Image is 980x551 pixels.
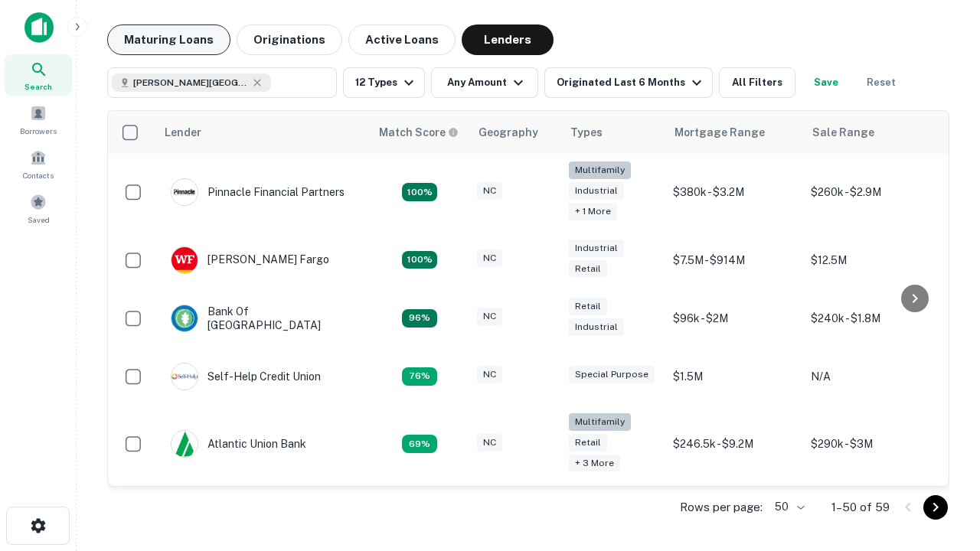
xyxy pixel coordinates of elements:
div: + 3 more [569,455,620,472]
button: All Filters [719,67,795,98]
span: Borrowers [20,125,57,137]
button: Reset [857,67,906,98]
div: Pinnacle Financial Partners [171,178,345,206]
td: N/A [803,347,941,406]
img: capitalize-icon.png [24,12,54,43]
div: Retail [569,434,607,452]
div: Multifamily [569,413,631,431]
button: Go to next page [923,495,948,520]
div: [PERSON_NAME] Fargo [171,246,329,274]
button: Maturing Loans [107,24,230,55]
th: Sale Range [803,111,941,154]
button: Lenders [462,24,554,55]
p: Rows per page: [680,498,763,517]
button: Active Loans [348,24,456,55]
div: + 1 more [569,203,617,220]
span: [PERSON_NAME][GEOGRAPHIC_DATA], [GEOGRAPHIC_DATA] [133,76,248,90]
iframe: Chat Widget [903,429,980,502]
div: Sale Range [812,123,874,142]
button: Save your search to get updates of matches that match your search criteria. [802,67,851,98]
button: Originations [237,24,342,55]
div: Lender [165,123,201,142]
div: Bank Of [GEOGRAPHIC_DATA] [171,305,354,332]
div: Self-help Credit Union [171,363,321,390]
a: Borrowers [5,99,72,140]
th: Mortgage Range [665,111,803,154]
button: Any Amount [431,67,538,98]
th: Lender [155,111,370,154]
td: $240k - $1.8M [803,289,941,347]
h6: Match Score [379,124,456,141]
td: $290k - $3M [803,406,941,483]
button: 12 Types [343,67,425,98]
div: Special Purpose [569,366,655,383]
div: NC [477,182,502,200]
div: Capitalize uses an advanced AI algorithm to match your search with the best lender. The match sco... [379,124,459,141]
div: Matching Properties: 15, hasApolloMatch: undefined [402,251,437,269]
td: $7.5M - $914M [665,231,803,289]
div: Mortgage Range [675,123,765,142]
a: Saved [5,187,72,229]
div: NC [477,308,502,325]
div: 50 [769,496,807,518]
div: Matching Properties: 14, hasApolloMatch: undefined [402,309,437,328]
span: Search [24,80,52,93]
td: $12.5M [803,231,941,289]
img: picture [171,179,198,205]
th: Capitalize uses an advanced AI algorithm to match your search with the best lender. The match sco... [370,111,469,154]
a: Search [5,54,72,96]
div: Types [570,123,603,142]
div: Matching Properties: 11, hasApolloMatch: undefined [402,367,437,386]
div: Atlantic Union Bank [171,430,306,458]
div: Originated Last 6 Months [557,73,706,92]
img: picture [171,247,198,273]
a: Contacts [5,143,72,184]
td: $96k - $2M [665,289,803,347]
span: Contacts [23,169,54,181]
div: Retail [569,298,607,315]
div: NC [477,434,502,452]
div: Matching Properties: 10, hasApolloMatch: undefined [402,435,437,453]
th: Geography [469,111,561,154]
div: Industrial [569,182,624,200]
span: Saved [28,214,50,226]
td: $380k - $3.2M [665,154,803,231]
div: Matching Properties: 26, hasApolloMatch: undefined [402,183,437,201]
td: $246.5k - $9.2M [665,406,803,483]
th: Types [561,111,665,154]
div: Retail [569,260,607,278]
div: NC [477,249,502,267]
button: Originated Last 6 Months [544,67,713,98]
img: picture [171,305,198,331]
td: $1.5M [665,347,803,406]
img: picture [171,431,198,457]
p: 1–50 of 59 [831,498,890,517]
div: NC [477,366,502,383]
div: Geography [479,123,538,142]
div: Multifamily [569,161,631,179]
img: picture [171,364,198,390]
div: Industrial [569,318,624,336]
td: $260k - $2.9M [803,154,941,231]
div: Industrial [569,240,624,257]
